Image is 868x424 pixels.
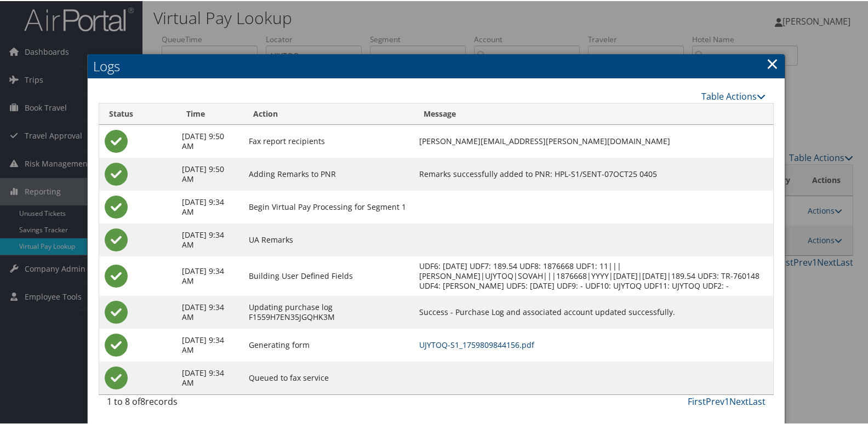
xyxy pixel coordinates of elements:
[243,360,413,393] td: Queued to fax service
[414,124,773,157] td: [PERSON_NAME][EMAIL_ADDRESS][PERSON_NAME][DOMAIN_NAME]
[749,394,766,406] a: Last
[243,328,413,360] td: Generating form
[724,394,729,406] a: 1
[243,295,413,328] td: Updating purchase log F1559H7EN35JGQHK3M
[729,394,749,406] a: Next
[688,394,706,406] a: First
[701,89,766,101] a: Table Actions
[176,102,244,124] th: Time: activate to sort column ascending
[414,295,773,328] td: Success - Purchase Log and associated account updated successfully.
[140,394,145,406] span: 8
[99,102,176,124] th: Status: activate to sort column ascending
[243,157,413,190] td: Adding Remarks to PNR
[176,190,244,222] td: [DATE] 9:34 AM
[243,102,413,124] th: Action: activate to sort column ascending
[176,360,244,393] td: [DATE] 9:34 AM
[176,124,244,157] td: [DATE] 9:50 AM
[176,295,244,328] td: [DATE] 9:34 AM
[176,222,244,255] td: [DATE] 9:34 AM
[414,157,773,190] td: Remarks successfully added to PNR: HPL-S1/SENT-07OCT25 0405
[419,339,534,349] a: UJYTOQ-S1_1759809844156.pdf
[176,328,244,360] td: [DATE] 9:34 AM
[107,394,259,412] div: 1 to 8 of records
[243,222,413,255] td: UA Remarks
[766,51,779,73] a: Close
[243,255,413,295] td: Building User Defined Fields
[414,102,773,124] th: Message: activate to sort column ascending
[176,157,244,190] td: [DATE] 9:50 AM
[243,124,413,157] td: Fax report recipients
[243,190,413,222] td: Begin Virtual Pay Processing for Segment 1
[414,255,773,295] td: UDF6: [DATE] UDF7: 189.54 UDF8: 1876668 UDF1: 11|||[PERSON_NAME]|UJYTOQ|SOVAH|||1876668|YYYY|[DAT...
[706,394,724,406] a: Prev
[176,255,244,295] td: [DATE] 9:34 AM
[88,53,785,77] h2: Logs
